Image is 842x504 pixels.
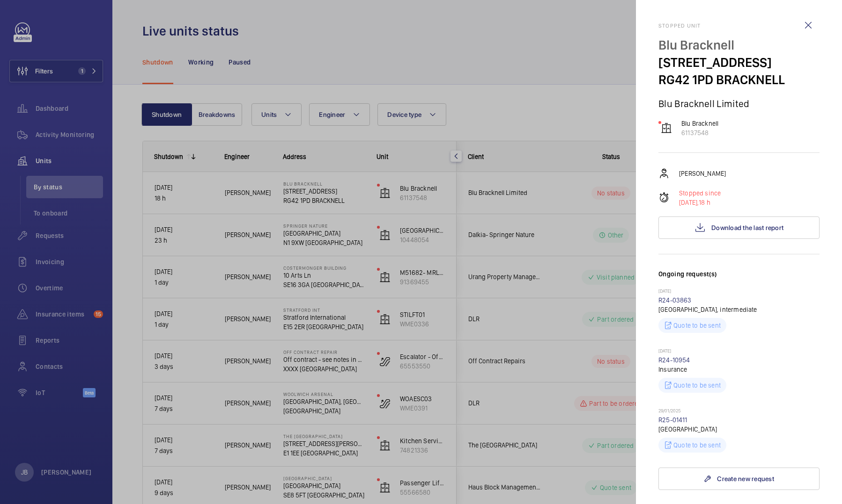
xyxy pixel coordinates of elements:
p: Quote to be sent [673,321,721,330]
a: R25-01411 [658,416,687,424]
span: [DATE], [679,199,699,206]
p: Quote to be sent [673,381,721,390]
button: Download the last report [658,216,820,239]
p: [DATE] [658,288,820,295]
p: Blu Bracknell [681,119,718,128]
p: [GEOGRAPHIC_DATA] [658,425,820,434]
p: 18 h [679,198,721,207]
h3: Ongoing request(s) [658,269,820,288]
p: Insurance [658,365,820,374]
span: Download the last report [711,224,783,231]
a: R24-10954 [658,356,690,364]
p: [STREET_ADDRESS] [658,54,820,71]
img: elevator.svg [661,122,672,134]
p: RG42 1PD BRACKNELL [658,71,820,88]
p: Quote to be sent [673,440,721,450]
a: Create new request [658,468,820,490]
p: [GEOGRAPHIC_DATA], intermediate [658,305,820,314]
p: [DATE] [658,348,820,355]
p: 29/01/2025 [658,408,820,415]
p: [PERSON_NAME] [679,169,726,178]
a: R24-03863 [658,296,692,304]
p: Stopped since [679,188,721,198]
h2: Stopped unit [658,22,820,29]
p: Blu Bracknell Limited [658,98,820,109]
p: 61137548 [681,128,718,137]
p: Blu Bracknell [658,36,820,54]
